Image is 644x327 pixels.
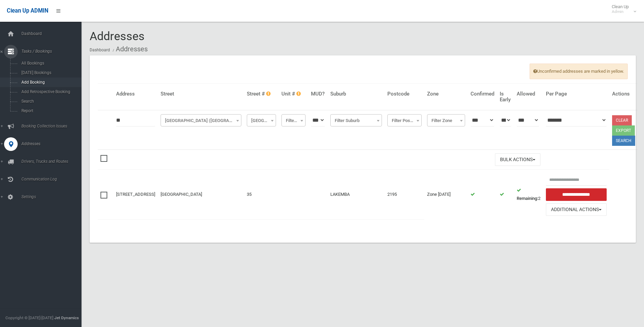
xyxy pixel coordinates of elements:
[19,159,87,164] span: Drivers, Trucks and Routes
[387,114,422,126] span: Filter Postcode
[612,136,635,146] button: Search
[385,170,425,219] td: 2195
[283,116,304,125] span: Filter Unit #
[281,114,306,126] span: Filter Unit #
[427,114,465,126] span: Filter Zone
[530,64,628,79] span: Unconfirmed addresses are marked in yellow.
[517,91,540,97] h4: Allowed
[161,91,241,97] h4: Street
[429,116,463,125] span: Filter Zone
[612,115,632,125] a: Clear
[158,170,244,219] td: [GEOGRAPHIC_DATA]
[19,49,87,54] span: Tasks / Bookings
[19,70,81,75] span: [DATE] Bookings
[19,194,87,199] span: Settings
[161,114,241,126] span: Wangee Road (LAKEMBA)
[389,116,420,125] span: Filter Postcode
[244,170,279,219] td: 35
[546,91,607,97] h4: Per Page
[54,315,79,320] strong: Jet Dynamics
[608,4,636,14] span: Clean Up
[19,177,87,182] span: Communication Log
[5,315,53,320] span: Copyright © [DATE]-[DATE]
[612,9,629,14] small: Admin
[500,91,511,102] h4: Is Early
[514,170,543,219] td: 2
[19,61,81,66] span: All Bookings
[427,91,465,97] h4: Zone
[19,124,87,128] span: Booking Collection Issues
[247,114,276,126] span: Filter Street #
[424,170,467,219] td: Zone [DATE]
[7,7,48,14] span: Clean Up ADMIN
[281,91,306,97] h4: Unit #
[328,170,385,219] td: LAKEMBA
[19,80,81,85] span: Add Booking
[471,91,494,97] h4: Confirmed
[495,153,540,166] button: Bulk Actions
[19,108,81,113] span: Report
[116,192,155,197] a: [STREET_ADDRESS]
[111,43,148,55] li: Addresses
[90,48,110,52] a: Dashboard
[612,91,635,97] h4: Actions
[612,125,635,136] button: Export
[162,116,240,125] span: Wangee Road (LAKEMBA)
[19,99,81,104] span: Search
[332,116,380,125] span: Filter Suburb
[330,91,382,97] h4: Suburb
[19,31,87,36] span: Dashboard
[247,91,276,97] h4: Street #
[387,91,422,97] h4: Postcode
[19,141,87,146] span: Addresses
[330,114,382,126] span: Filter Suburb
[90,29,145,43] span: Addresses
[311,91,325,97] h4: MUD?
[546,203,607,216] button: Additional Actions
[517,196,538,201] strong: Remaining:
[116,91,155,97] h4: Address
[19,89,81,94] span: Add Retrospective Booking
[249,116,274,125] span: Filter Street #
